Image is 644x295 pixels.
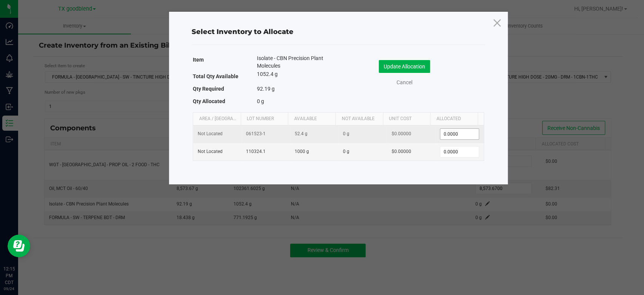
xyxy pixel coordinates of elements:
[193,54,204,65] label: Item
[193,83,224,94] label: Qty Required
[257,98,264,104] span: 0 g
[343,149,349,154] span: 0 g
[430,113,478,125] th: Allocated
[193,113,241,125] th: Area / [GEOGRAPHIC_DATA]
[8,235,30,257] iframe: Resource center
[257,71,278,77] span: 1052.4 g
[193,71,238,82] label: Total Qty Available
[241,143,290,161] td: 110324.1
[335,113,383,125] th: Not Available
[391,131,411,136] span: $0.00000
[198,131,223,136] span: Not Located
[241,125,290,143] td: 061523-1
[241,113,288,125] th: Lot Number
[288,113,335,125] th: Available
[193,96,225,107] label: Qty Allocated
[257,86,275,92] span: 92.19 g
[192,28,294,36] span: Select Inventory to Allocate
[383,113,430,125] th: Unit Cost
[343,131,349,136] span: 0 g
[295,149,309,154] span: 1000 g
[257,54,327,70] span: Isolate - CBN Precision Plant Molecules
[391,149,411,154] span: $0.00000
[295,131,307,136] span: 52.4 g
[198,149,223,154] span: Not Located
[389,79,420,86] a: Cancel
[379,60,430,73] button: Update Allocation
